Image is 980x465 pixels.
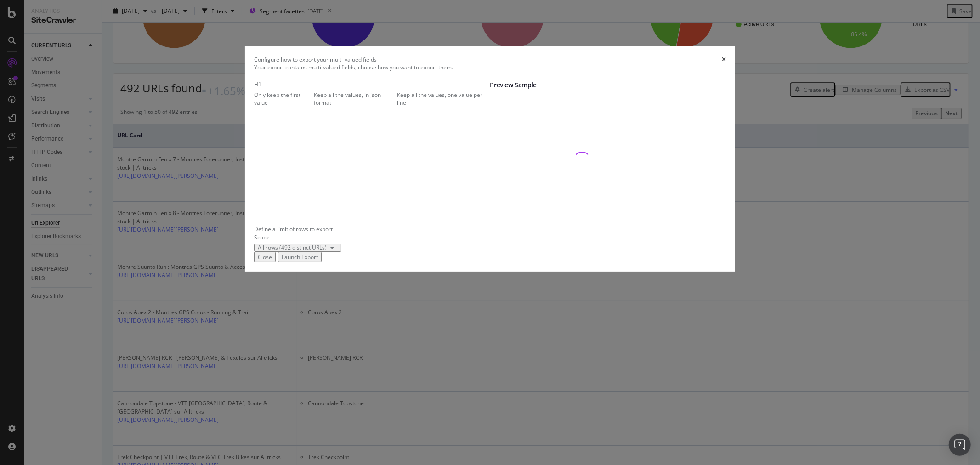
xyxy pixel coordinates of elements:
[254,252,276,262] button: Close
[949,434,971,456] div: Open Intercom Messenger
[490,80,726,90] div: Preview Sample
[278,252,322,262] button: Launch Export
[254,225,726,233] div: Define a limit of rows to export
[722,56,726,63] div: times
[258,253,272,261] div: Close
[397,91,490,107] div: Keep all the values, one value per line
[258,245,327,250] div: All rows (492 distinct URLs)
[254,233,270,241] label: Scope
[314,91,397,107] div: Keep all the values, in json format
[254,244,341,252] button: All rows (492 distinct URLs)
[254,63,726,71] div: Your export contains multi-valued fields, choose how you want to export them.
[245,46,735,272] div: modal
[254,56,377,63] div: Configure how to export your multi-valued fields
[282,253,318,261] div: Launch Export
[254,91,314,107] div: Only keep the first value
[254,80,261,88] label: H1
